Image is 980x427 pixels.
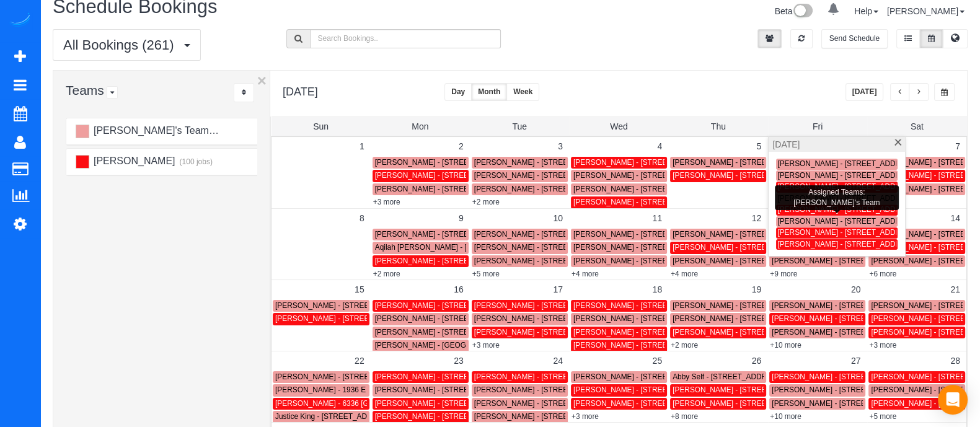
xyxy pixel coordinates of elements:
i: Sort Teams [242,89,246,96]
span: [PERSON_NAME] - [STREET_ADDRESS] [573,257,713,265]
a: 3 [552,137,569,156]
span: Aqilah [PERSON_NAME] - [STREET_ADDRESS] [375,243,537,252]
a: 12 [746,209,768,227]
a: +6 more [869,270,896,278]
span: [PERSON_NAME] - [STREET_ADDRESS] [275,301,415,310]
a: 2 [452,137,470,156]
span: [PERSON_NAME] - [STREET_ADDRESS] [673,328,813,337]
input: Search Bookings.. [310,29,501,48]
span: [PERSON_NAME] - [STREET_ADDRESS] [573,171,713,180]
a: +9 more [770,270,797,278]
a: 20 [845,280,867,299]
span: [PERSON_NAME] - [STREET_ADDRESS][PERSON_NAME] [474,230,675,239]
span: Abby Self - [STREET_ADDRESS] [673,372,784,381]
span: [PERSON_NAME] - [STREET_ADDRESS] [673,301,813,310]
span: [PERSON_NAME] - [STREET_ADDRESS][PERSON_NAME] [777,171,978,180]
span: [PERSON_NAME] - [STREET_ADDRESS] Se, Marietta, GA 30067 [474,171,693,180]
button: Day [444,83,472,101]
span: [PERSON_NAME] - [STREET_ADDRESS] Ne, Atl [GEOGRAPHIC_DATA] [673,171,915,180]
span: [PERSON_NAME] - [STREET_ADDRESS] [772,257,912,265]
a: 11 [646,209,668,227]
span: [PERSON_NAME] - 1936 E [PERSON_NAME], A, [GEOGRAPHIC_DATA] [275,385,518,394]
button: Send Schedule [821,29,888,48]
a: +10 more [770,412,801,421]
a: Beta [775,6,813,16]
a: 17 [547,280,569,299]
span: [PERSON_NAME] - [STREET_ADDRESS][PERSON_NAME][PERSON_NAME] [573,230,835,239]
a: +3 more [472,341,500,350]
span: Sun [313,121,329,131]
a: 14 [944,209,966,227]
span: Teams [66,83,104,97]
span: [PERSON_NAME] - [STREET_ADDRESS][PERSON_NAME] [375,385,576,394]
img: New interface [792,4,813,20]
span: [PERSON_NAME] - [STREET_ADDRESS] [573,243,713,252]
button: Month [471,83,507,101]
a: [PERSON_NAME] [887,6,965,16]
a: 10 [547,209,569,227]
a: +2 more [671,341,698,350]
a: 26 [746,351,768,370]
div: Assigned Teams: [PERSON_NAME]'s Team [775,185,899,210]
span: [PERSON_NAME] - [STREET_ADDRESS][PERSON_NAME] [474,328,675,337]
span: Wed [610,121,628,131]
span: [PERSON_NAME] - [STREET_ADDRESS] [573,399,713,408]
a: +5 more [869,412,896,421]
span: [PERSON_NAME] - [STREET_ADDRESS] [275,314,415,323]
span: [PERSON_NAME] - [STREET_ADDRESS] [673,230,813,239]
span: [PERSON_NAME] [92,156,175,166]
span: [PERSON_NAME] - [STREET_ADDRESS][PERSON_NAME] [573,328,774,337]
h2: [DATE] [283,83,318,99]
span: [PERSON_NAME] - [STREET_ADDRESS][PERSON_NAME] [673,399,873,408]
a: 7 [949,137,966,156]
a: +3 more [572,412,599,421]
a: 28 [944,351,966,370]
button: Week [506,83,539,101]
span: [PERSON_NAME] - [STREET_ADDRESS] [772,301,912,310]
span: [PERSON_NAME] - [STREET_ADDRESS] [673,385,813,394]
span: Mon [412,121,428,131]
span: [PERSON_NAME] - [STREET_ADDRESS] [275,372,415,381]
span: [PERSON_NAME] - [STREET_ADDRESS] [573,301,713,310]
span: Sat [911,121,924,131]
span: [PERSON_NAME] - [STREET_ADDRESS][PERSON_NAME] [772,328,973,337]
span: All Bookings (261) [63,37,180,53]
span: [PERSON_NAME] - [STREET_ADDRESS] [777,159,917,168]
button: [DATE] [845,83,884,101]
small: (161 jobs) [211,127,246,136]
a: +8 more [671,412,698,421]
span: [PERSON_NAME] - [STREET_ADDRESS] [375,328,515,337]
span: [PERSON_NAME] - [STREET_ADDRESS] [573,341,713,350]
img: Automaid Logo [7,12,32,30]
span: [PERSON_NAME] - [STREET_ADDRESS] [777,240,917,249]
span: [PERSON_NAME] - [STREET_ADDRESS][PERSON_NAME] [375,372,576,381]
span: [PERSON_NAME] - [STREET_ADDRESS] [474,412,614,421]
span: [PERSON_NAME] - [STREET_ADDRESS][PERSON_NAME] [474,185,675,193]
span: [PERSON_NAME] - [STREET_ADDRESS] [573,158,713,167]
span: [PERSON_NAME] - [STREET_ADDRESS] [375,230,515,239]
span: [PERSON_NAME] - [STREET_ADDRESS] [772,385,912,394]
a: 19 [746,280,768,299]
small: (100 jobs) [178,157,213,166]
span: [PERSON_NAME] - [STREET_ADDRESS][PERSON_NAME] [474,385,675,394]
span: [PERSON_NAME] - [STREET_ADDRESS] [673,158,813,167]
a: +3 more [373,198,400,206]
span: [PERSON_NAME] - [GEOGRAPHIC_DATA][PERSON_NAME][PERSON_NAME] [375,341,640,350]
a: 16 [448,280,470,299]
a: 15 [348,280,371,299]
button: × [257,73,267,89]
span: [PERSON_NAME] - [STREET_ADDRESS] [573,372,713,381]
span: [PERSON_NAME] - [STREET_ADDRESS][PERSON_NAME] [474,243,675,252]
span: [PERSON_NAME] - [STREET_ADDRESS][PERSON_NAME] [474,314,675,323]
a: +5 more [472,270,500,278]
div: Open Intercom Messenger [938,385,968,415]
span: [PERSON_NAME] - [STREET_ADDRESS][PERSON_NAME] [474,257,675,265]
a: +4 more [572,270,599,278]
span: [PERSON_NAME] - [STREET_ADDRESS] [375,185,515,193]
a: 8 [353,209,371,227]
a: 18 [646,280,668,299]
a: +10 more [770,341,801,350]
a: 27 [845,351,867,370]
span: [PERSON_NAME] - [STREET_ADDRESS][PERSON_NAME][PERSON_NAME] [375,412,637,421]
span: [PERSON_NAME] - [STREET_ADDRESS] [573,314,713,323]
